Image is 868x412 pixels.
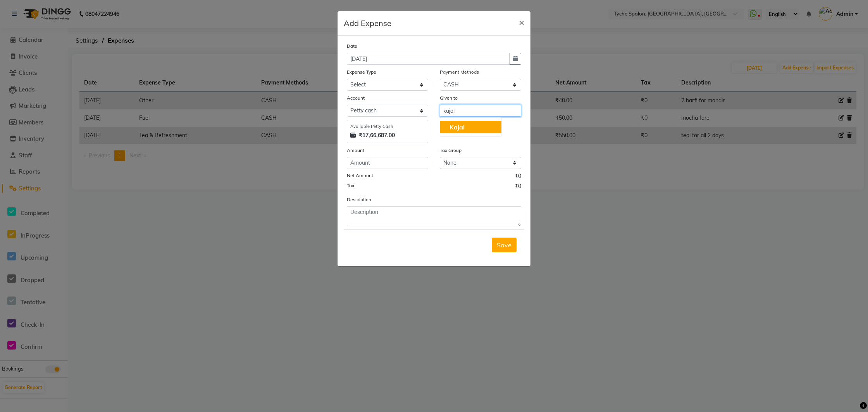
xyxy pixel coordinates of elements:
[513,11,530,33] button: Close
[440,69,479,76] label: Payment Methods
[347,69,376,76] label: Expense Type
[519,16,524,28] span: ×
[449,123,465,131] span: Kajal
[440,105,521,117] input: Given to
[347,147,364,154] label: Amount
[440,147,462,154] label: Tax Group
[492,238,517,252] button: Save
[515,182,521,192] span: ₹0
[347,196,371,203] label: Description
[440,95,458,102] label: Given to
[347,172,373,179] label: Net Amount
[344,17,391,29] h5: Add Expense
[359,131,395,140] strong: ₹17,66,687.00
[350,123,425,130] div: Available Petty Cash
[515,172,521,182] span: ₹0
[347,43,357,50] label: Date
[347,157,428,169] input: Amount
[347,182,354,189] label: Tax
[347,95,365,102] label: Account
[497,241,511,249] span: Save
